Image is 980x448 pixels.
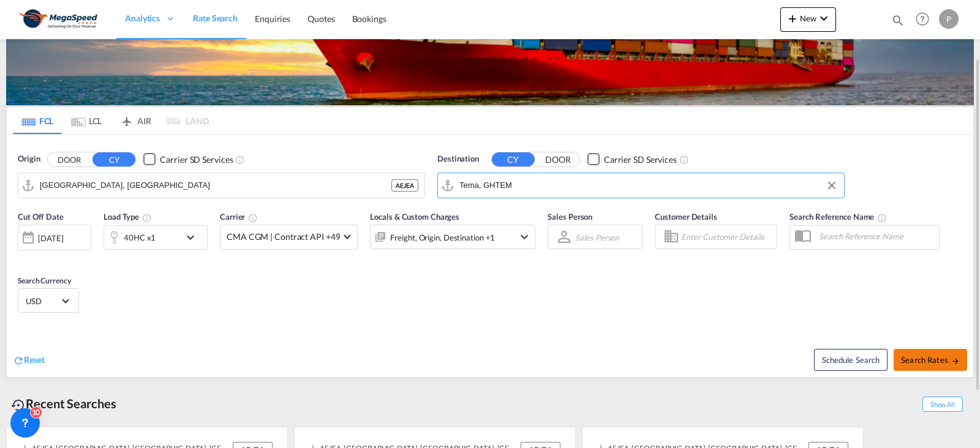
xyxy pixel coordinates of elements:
[816,11,831,26] md-icon: icon-chevron-down
[307,13,334,24] span: Quotes
[939,9,959,29] div: P
[459,176,838,195] input: Search by Port
[111,107,160,134] md-tab-item: AIR
[18,249,27,266] md-datepicker: Select
[18,6,101,33] img: ad002ba0aea611eda5429768204679d3.JPG
[92,152,135,166] button: CY
[24,292,72,310] md-select: Select Currency: $ USDUnited States Dollar
[785,13,831,23] span: New
[18,153,40,165] span: Origin
[13,107,209,134] md-pagination-wrapper: Use the left and right arrow keys to navigate between tabs
[11,398,26,413] md-icon: icon-backup-restore
[604,154,677,166] div: Carrier SD Services
[143,153,233,166] md-checkbox: Checkbox No Ink
[574,228,620,246] md-select: Sales Person
[901,355,960,365] span: Search Rates
[18,212,64,222] span: Cut Off Date
[894,349,967,371] button: Search Ratesicon-arrow-right
[438,173,844,198] md-input-container: Tema, GHTEM
[40,176,391,195] input: Search by Port
[492,152,535,166] button: CY
[891,13,905,32] div: icon-magnify
[7,135,973,377] div: Origin DOOR CY Checkbox No InkUnchecked: Search for CY (Container Yard) services for all selected...
[125,12,160,24] span: Analytics
[891,13,905,27] md-icon: icon-magnify
[24,354,45,365] span: Reset
[255,13,290,24] span: Enquiries
[785,11,800,26] md-icon: icon-plus 400-fg
[18,276,71,285] span: Search Currency
[679,155,689,165] md-icon: Unchecked: Search for CY (Container Yard) services for all selected carriers.Checked : Search for...
[220,212,258,222] span: Carrier
[813,227,939,245] input: Search Reference Name
[227,231,340,243] span: CMA CGM | Contract API +49
[104,212,152,222] span: Load Type
[62,107,111,134] md-tab-item: LCL
[183,230,204,245] md-icon: icon-chevron-down
[104,225,208,250] div: 40HC x1icon-chevron-down
[681,228,773,246] input: Enter Customer Details
[124,229,156,246] div: 40HC x1
[13,354,45,367] div: icon-refreshReset
[235,155,245,165] md-icon: Unchecked: Search for CY (Container Yard) services for all selected carriers.Checked : Search for...
[655,212,717,222] span: Customer Details
[877,213,887,223] md-icon: Your search will be saved by the below given name
[160,154,233,166] div: Carrier SD Services
[790,212,887,222] span: Search Reference Name
[38,233,63,244] div: [DATE]
[119,114,134,123] md-icon: icon-airplane
[780,7,836,32] button: icon-plus 400-fgNewicon-chevron-down
[142,213,152,223] md-icon: icon-information-outline
[26,296,60,307] span: USD
[370,212,459,222] span: Locals & Custom Charges
[18,225,91,250] div: [DATE]
[548,212,592,222] span: Sales Person
[370,225,535,249] div: Freight Origin Destination Factory Stuffingicon-chevron-down
[248,213,258,223] md-icon: The selected Trucker/Carrierwill be displayed in the rate results If the rates are from another f...
[391,179,418,192] div: AEJEA
[18,173,424,198] md-input-container: Jebel Ali, AEJEA
[6,390,121,417] div: Recent Searches
[48,152,91,166] button: DOOR
[193,13,238,23] span: Rate Search
[437,153,479,165] span: Destination
[951,357,960,365] md-icon: icon-arrow-right
[352,13,386,24] span: Bookings
[537,152,579,166] button: DOOR
[912,9,933,29] span: Help
[814,349,888,371] button: Note: By default Schedule search will only considerorigin ports, destination ports and cut off da...
[13,355,24,366] md-icon: icon-refresh
[517,230,532,244] md-icon: icon-chevron-down
[390,229,495,246] div: Freight Origin Destination Factory Stuffing
[823,176,841,195] button: Clear Input
[912,9,939,31] div: Help
[922,397,963,412] span: Show All
[587,153,677,166] md-checkbox: Checkbox No Ink
[13,107,62,134] md-tab-item: FCL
